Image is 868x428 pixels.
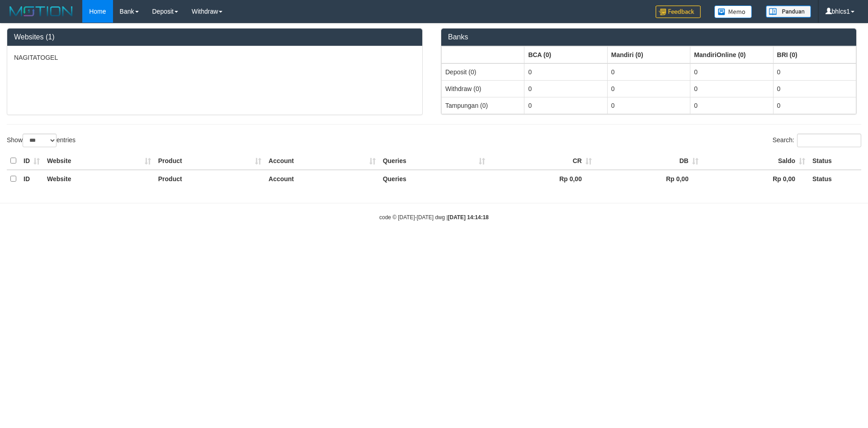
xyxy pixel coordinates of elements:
[690,97,773,114] td: 0
[265,152,379,170] th: Account
[442,46,524,63] th: Group: activate to sort column ascending
[489,170,595,188] th: Rp 0,00
[607,97,690,114] td: 0
[524,80,607,97] td: 0
[773,134,861,147] label: Search:
[20,152,43,170] th: ID
[14,33,415,41] h3: Websites (1)
[155,170,265,188] th: Product
[524,63,607,81] td: 0
[14,53,415,62] p: NAGITATOGEL
[489,152,595,170] th: CR
[23,134,57,147] select: Showentries
[379,152,489,170] th: Queries
[607,46,690,63] th: Group: activate to sort column ascending
[155,152,265,170] th: Product
[607,80,690,97] td: 0
[714,5,752,18] img: Button%20Memo.svg
[656,5,701,18] img: Feedback.jpg
[809,170,861,188] th: Status
[524,46,607,63] th: Group: activate to sort column ascending
[690,63,773,81] td: 0
[20,170,43,188] th: ID
[809,152,861,170] th: Status
[448,33,849,41] h3: Banks
[7,134,75,147] label: Show entries
[7,5,75,18] img: MOTION_logo.png
[448,214,489,221] strong: [DATE] 14:14:18
[702,170,809,188] th: Rp 0,00
[524,97,607,114] td: 0
[702,152,809,170] th: Saldo
[766,5,811,18] img: panduan.png
[442,80,524,97] td: Withdraw (0)
[797,134,861,147] input: Search:
[379,214,489,221] small: code © [DATE]-[DATE] dwg |
[595,170,702,188] th: Rp 0,00
[43,152,155,170] th: Website
[690,46,773,63] th: Group: activate to sort column ascending
[595,152,702,170] th: DB
[43,170,155,188] th: Website
[773,80,856,97] td: 0
[265,170,379,188] th: Account
[442,63,524,81] td: Deposit (0)
[773,46,856,63] th: Group: activate to sort column ascending
[442,97,524,114] td: Tampungan (0)
[607,63,690,81] td: 0
[379,170,489,188] th: Queries
[773,97,856,114] td: 0
[773,63,856,81] td: 0
[690,80,773,97] td: 0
